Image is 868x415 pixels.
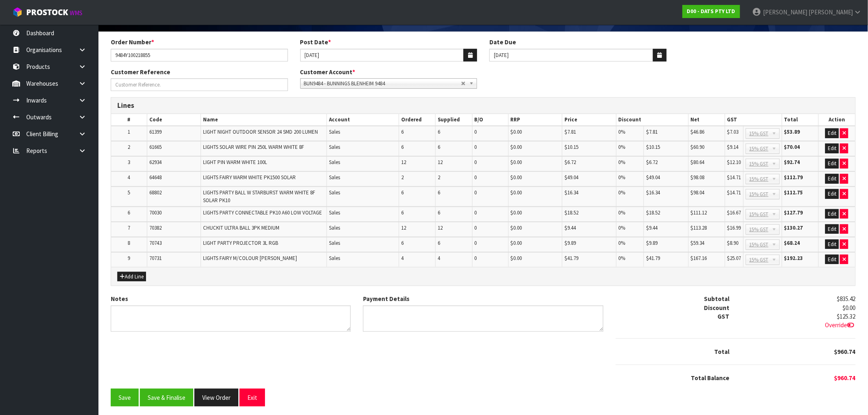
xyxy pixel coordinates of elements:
[646,239,658,246] span: $9.89
[149,144,162,150] span: 61665
[329,239,340,246] span: Sales
[128,159,130,166] span: 3
[128,174,130,181] span: 4
[111,38,154,46] label: Order Number
[825,159,839,169] button: Edit
[825,128,839,138] button: Edit
[203,174,296,181] span: LIGHTS FAIRY WARM WHITE PK1500 SOLAR
[203,255,297,262] span: LIGHTS FAIRY M/COLOUR [PERSON_NAME]
[475,209,477,216] span: 0
[727,144,739,150] span: $9.14
[149,239,162,246] span: 70743
[438,159,443,166] span: 12
[475,239,477,246] span: 0
[683,5,740,18] a: D00 - DATS PTY LTD
[438,239,440,246] span: 6
[818,114,855,126] th: Action
[300,68,356,76] label: Customer Account
[619,209,626,216] span: 0%
[401,255,404,262] span: 4
[147,114,201,126] th: Code
[438,255,440,262] span: 4
[714,348,729,356] strong: Total
[240,389,265,406] button: Exit
[111,389,139,406] button: Save
[646,224,658,231] span: $9.44
[784,239,800,246] strong: $68.24
[564,159,576,166] span: $6.72
[691,144,705,150] span: $60.90
[619,255,626,262] span: 0%
[784,159,800,166] strong: $92.74
[401,209,404,216] span: 6
[401,239,404,246] span: 6
[646,159,658,166] span: $6.72
[149,224,162,231] span: 70382
[784,189,803,196] strong: $112.75
[401,144,404,150] span: 6
[784,144,800,150] strong: $70.04
[111,294,128,303] label: Notes
[128,224,130,231] span: 7
[749,225,769,235] span: 15% GST
[809,8,853,16] span: [PERSON_NAME]
[646,144,660,150] span: $10.15
[12,7,23,17] img: cube-alt.png
[782,114,818,126] th: Total
[619,128,626,135] span: 0%
[687,8,736,15] strong: D00 - DATS PTY LTD
[691,374,729,382] strong: Total Balance
[401,159,406,166] span: 12
[646,255,660,262] span: $41.79
[203,189,315,203] span: LIGHTS PARTY BALL W STARBURST WARM WHITE 8F SOLAR PK10
[329,159,340,166] span: Sales
[399,114,436,126] th: Ordered
[727,128,739,135] span: $7.03
[508,114,562,126] th: RRP
[704,304,729,312] strong: Discount
[117,102,849,109] h3: Lines
[562,114,617,126] th: Price
[475,189,477,196] span: 0
[475,128,477,135] span: 0
[111,68,170,76] label: Customer Reference
[401,174,404,181] span: 2
[329,128,340,135] span: Sales
[784,209,803,216] strong: $127.79
[749,129,769,139] span: 15% GST
[564,128,576,135] span: $7.81
[564,239,576,246] span: $9.89
[438,209,440,216] span: 6
[329,174,340,181] span: Sales
[619,159,626,166] span: 0%
[691,159,705,166] span: $80.64
[727,174,741,181] span: $14.71
[564,209,578,216] span: $18.52
[825,144,839,153] button: Edit
[691,174,705,181] span: $98.08
[749,174,769,184] span: 15% GST
[329,255,340,262] span: Sales
[511,189,522,196] span: $0.00
[201,114,327,126] th: Name
[825,321,856,329] span: Override
[438,224,443,231] span: 12
[128,128,130,135] span: 1
[128,189,130,196] span: 5
[111,114,147,126] th: #
[70,9,82,17] small: WMS
[128,144,130,150] span: 2
[727,224,741,231] span: $16.99
[511,239,522,246] span: $0.00
[475,144,477,150] span: 0
[329,209,340,216] span: Sales
[646,189,660,196] span: $16.34
[300,49,464,62] input: Post Date
[619,239,626,246] span: 0%
[691,128,705,135] span: $46.86
[717,312,729,320] strong: GST
[304,79,461,89] span: BUN9484 - BUNNINGS BLENHEIM 9484
[111,78,288,91] input: Customer Reference.
[475,255,477,262] span: 0
[834,348,856,356] span: $960.74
